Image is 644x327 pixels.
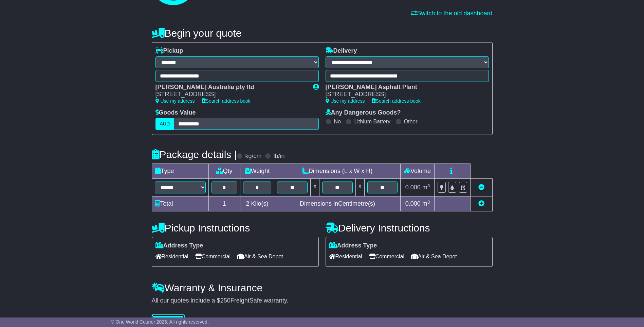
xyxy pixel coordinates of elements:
span: 0.000 [405,200,421,207]
label: kg/cm [245,153,261,160]
span: 0.000 [405,184,421,191]
span: Residential [155,251,188,262]
span: m [422,184,430,191]
span: Air & Sea Depot [237,251,283,262]
h4: Delivery Instructions [326,222,493,234]
label: Goods Value [155,109,196,117]
div: [STREET_ADDRESS] [155,91,306,98]
label: Lithium Battery [354,118,390,125]
span: © One World Courier 2025. All rights reserved. [111,319,209,325]
button: Get Quotes [152,314,185,326]
label: Pickup [155,47,183,55]
span: 250 [220,297,231,304]
td: Kilo(s) [240,196,274,211]
span: Residential [329,251,362,262]
td: 1 [208,196,240,211]
span: Commercial [195,251,231,262]
div: All our quotes include a $ FreightSafe warranty. [152,297,493,305]
td: Qty [208,164,240,179]
span: 2 [246,200,249,207]
label: AUD [155,118,174,130]
h4: Package details | [152,149,237,160]
label: Address Type [329,242,377,249]
h4: Begin your quote [152,28,493,39]
h4: Pickup Instructions [152,222,319,234]
span: Commercial [369,251,404,262]
label: Other [404,118,418,125]
div: [PERSON_NAME] Asphalt Plant [326,84,482,91]
a: Remove this item [478,184,484,191]
label: No [334,118,341,125]
a: Add new item [478,200,484,207]
h4: Warranty & Insurance [152,282,493,293]
div: [STREET_ADDRESS] [326,91,482,98]
span: m [422,200,430,207]
td: Type [152,164,208,179]
td: Dimensions (L x W x H) [274,164,401,179]
label: Delivery [326,47,357,55]
span: Air & Sea Depot [411,251,457,262]
sup: 3 [427,183,430,188]
td: Weight [240,164,274,179]
td: Volume [401,164,435,179]
td: x [355,179,364,196]
div: [PERSON_NAME] Australia pty ltd [155,84,306,91]
a: Use my address [326,98,365,104]
label: Any Dangerous Goods? [326,109,401,117]
a: Switch to the old dashboard [411,10,492,17]
sup: 3 [427,200,430,205]
td: x [311,179,319,196]
td: Total [152,196,208,211]
label: Address Type [155,242,203,249]
td: Dimensions in Centimetre(s) [274,196,401,211]
a: Search address book [372,98,421,104]
label: lb/in [273,153,284,160]
a: Search address book [202,98,251,104]
a: Use my address [155,98,195,104]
